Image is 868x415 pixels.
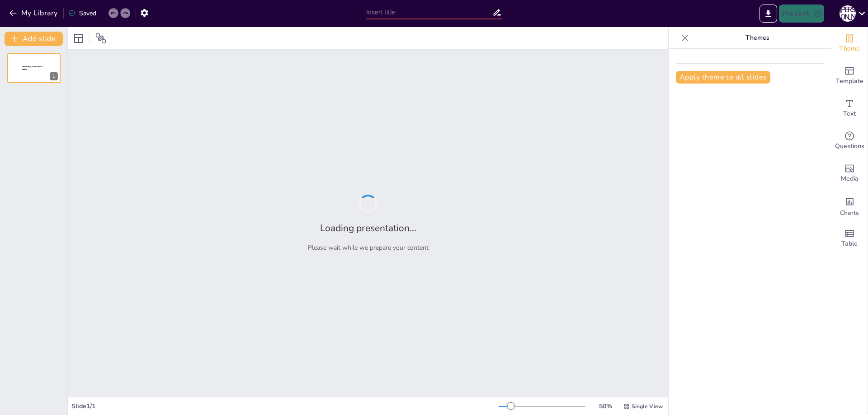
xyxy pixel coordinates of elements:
div: Slide 1 / 1 [71,402,499,410]
div: 1 [50,72,58,80]
div: Add charts and graphs [831,190,868,222]
span: Template [836,76,863,86]
span: Text [843,109,856,119]
span: Charts [840,208,859,218]
div: 1 [7,53,61,83]
span: Media [841,174,859,184]
span: Theme [839,44,860,54]
div: Add text boxes [831,92,868,125]
div: Add a table [831,222,868,255]
div: Change the overall theme [831,27,868,60]
h2: Loading presentation... [320,222,416,234]
p: Themes [692,27,822,49]
input: Insert title [366,6,492,19]
button: Apply theme to all slides [676,71,770,84]
div: Add ready made slides [831,60,868,92]
div: Layout [71,31,86,46]
div: Г [PERSON_NAME] [840,5,856,22]
span: Questions [835,141,864,151]
button: Export to PowerPoint [759,5,777,23]
div: Get real-time input from your audience [831,125,868,157]
div: 50 % [594,402,616,410]
button: Г [PERSON_NAME] [840,5,856,23]
button: Present [779,5,824,23]
p: Please wait while we prepare your content [308,243,429,252]
button: My Library [7,6,61,20]
div: Add images, graphics, shapes or video [831,157,868,190]
button: Add slide [5,32,63,46]
span: Position [95,33,106,44]
span: Sendsteps presentation editor [22,65,42,70]
span: Single View [632,403,663,410]
div: Saved [68,9,96,18]
span: Table [841,239,858,249]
